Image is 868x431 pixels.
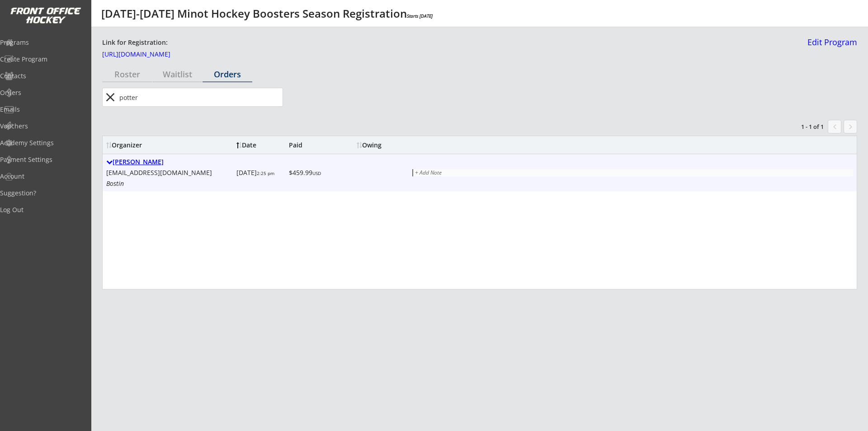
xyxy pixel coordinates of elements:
div: Link for Registration: [102,38,169,47]
input: Type here... [118,88,283,106]
div: Date [236,142,285,148]
img: FOH%20White%20Logo%20Transparent.png [10,7,81,24]
div: Owing [357,142,391,148]
div: $459.99 [289,170,338,176]
a: [URL][DOMAIN_NAME] [102,51,193,61]
button: close [103,90,118,104]
div: + Add Note [415,170,851,175]
div: [DATE]-[DATE] Minot Hockey Boosters Season Registration [101,8,433,19]
div: [PERSON_NAME] [106,158,233,166]
div: Organizer [106,142,233,148]
div: Orders [203,70,252,78]
div: Waitlist [152,70,202,78]
div: Roster [102,70,152,78]
font: USD [312,170,321,176]
div: [EMAIL_ADDRESS][DOMAIN_NAME] [106,169,233,177]
em: Starts [DATE] [407,13,433,19]
div: Paid [289,142,338,148]
a: Edit Program [804,38,857,54]
button: keyboard_arrow_right [844,120,857,133]
div: Bostin [106,180,233,188]
div: 1 - 1 of 1 [777,123,824,131]
button: chevron_left [828,120,841,133]
div: [DATE] [236,170,285,176]
font: 2:25 pm [257,170,274,176]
